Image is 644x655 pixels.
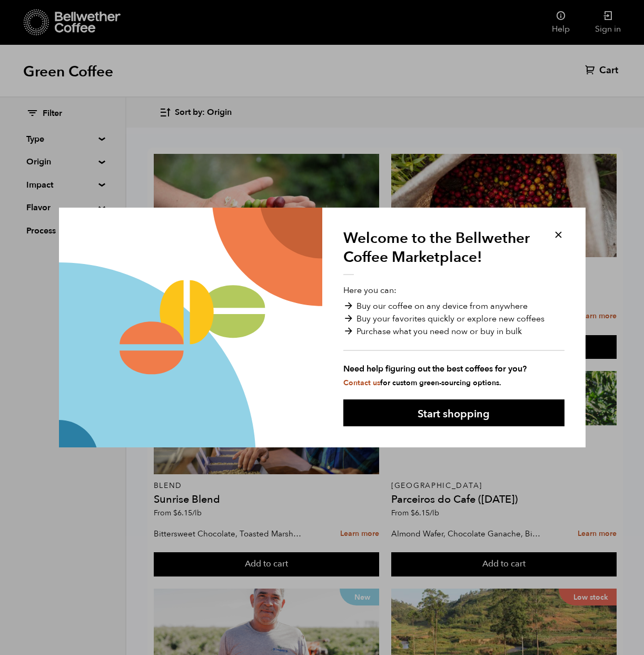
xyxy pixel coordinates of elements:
a: Contact us [343,378,380,388]
li: Purchase what you need now or buy in bulk [343,325,564,338]
small: for custom green-sourcing options. [343,378,501,388]
p: Here you can: [343,284,564,388]
button: Start shopping [343,399,564,426]
li: Buy our coffee on any device from anywhere [343,300,564,312]
strong: Need help figuring out the best coffees for you? [343,363,564,375]
h1: Welcome to the Bellwether Coffee Marketplace! [343,229,538,275]
li: Buy your favorites quickly or explore new coffees [343,312,564,325]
